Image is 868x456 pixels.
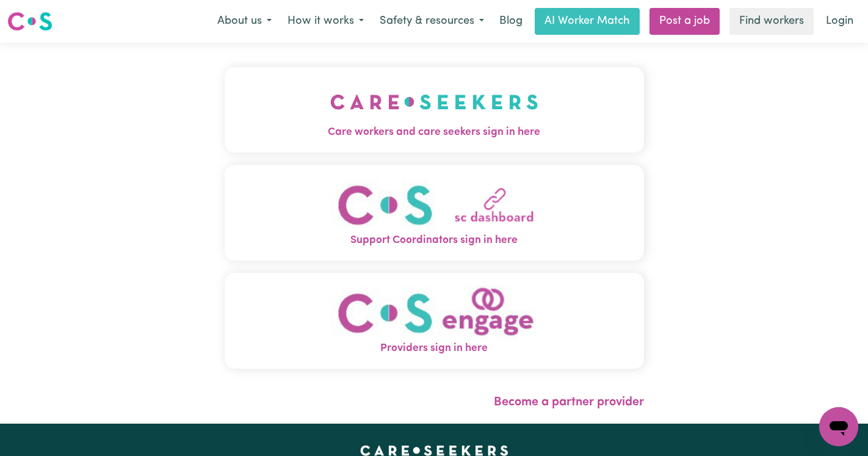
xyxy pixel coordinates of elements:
button: Safety & resources [372,9,492,34]
a: AI Worker Match [535,8,640,35]
a: Post a job [649,8,720,35]
a: Blog [492,8,530,35]
a: Find workers [729,8,814,35]
a: Careseekers logo [7,7,52,35]
iframe: Button to launch messaging window [819,407,858,446]
button: Care workers and care seekers sign in here [225,67,644,153]
a: Careseekers home page [360,446,508,455]
span: Support Coordinators sign in here [225,233,644,248]
button: About us [209,9,280,34]
button: Support Coordinators sign in here [225,165,644,261]
span: Providers sign in here [225,341,644,356]
a: Login [819,8,861,35]
img: Careseekers logo [7,10,52,32]
button: How it works [280,9,372,34]
span: Care workers and care seekers sign in here [225,125,644,140]
button: Providers sign in here [225,273,644,369]
a: Become a partner provider [494,396,644,408]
